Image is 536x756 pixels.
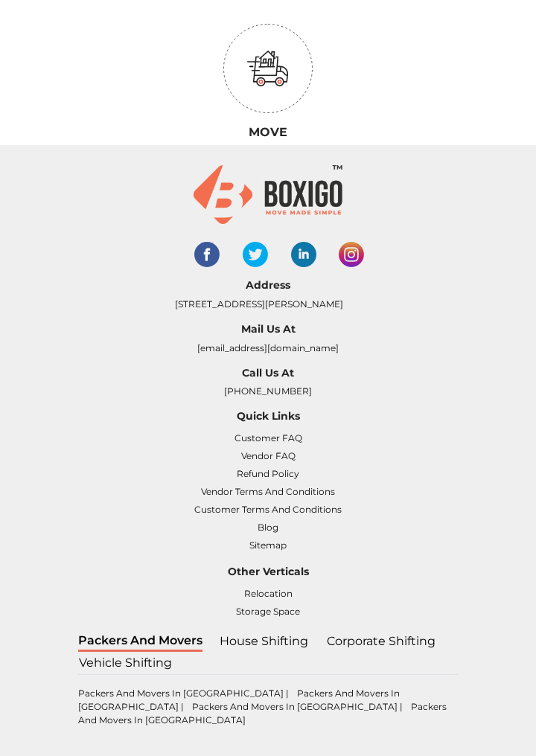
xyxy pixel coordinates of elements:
p: [STREET_ADDRESS][PERSON_NAME] [78,298,458,311]
a: Vehicle Shifting [78,653,173,673]
img: circle [223,24,313,113]
a: Packers and Movers in [GEOGRAPHIC_DATA] | [78,688,291,699]
img: twitter-social-links [243,242,268,267]
a: Packers and Movers in [GEOGRAPHIC_DATA] | [192,701,405,712]
a: Sitemap [249,539,287,551]
h6: Mail Us At [78,323,458,336]
a: Storage Space [236,606,300,617]
h6: Other Verticals [78,566,458,578]
a: Refund Policy [237,468,299,479]
a: Customer Terms and Conditions [194,504,342,515]
a: [PHONE_NUMBER] [224,385,312,397]
a: [EMAIL_ADDRESS][DOMAIN_NAME] [197,342,339,353]
img: linked-in-social-links [291,242,316,267]
a: Relocation [244,588,293,599]
a: Vendor FAQ [241,450,296,461]
a: Packers and Movers in [GEOGRAPHIC_DATA] [78,701,447,725]
a: Vendor Terms and Conditions [201,486,335,497]
h6: Address [78,279,458,292]
h6: Quick Links [78,410,458,423]
img: boxigo_logo_small [194,165,342,224]
a: House shifting [219,632,309,651]
a: Corporate shifting [326,632,436,651]
img: move [247,51,289,86]
a: Customer FAQ [234,432,302,443]
a: Packers and Movers [78,632,202,652]
a: Blog [258,522,278,533]
img: instagram-social-links [339,242,364,267]
h3: Move [116,125,420,139]
h6: Call Us At [78,367,458,379]
img: facebook-social-links [194,242,220,267]
a: Packers and Movers in [GEOGRAPHIC_DATA] | [78,688,400,712]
